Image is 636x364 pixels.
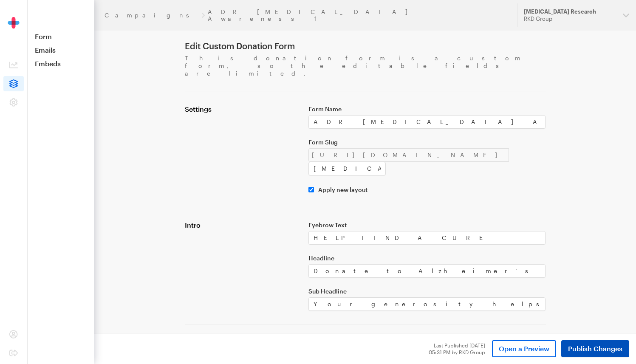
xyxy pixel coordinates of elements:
[308,288,546,295] label: Sub Headline
[524,8,616,15] div: [MEDICAL_DATA] Research
[27,59,94,68] a: Embeds
[308,222,546,229] label: Eyebrow Text
[308,148,509,162] div: [URL][DOMAIN_NAME]
[308,106,546,113] label: Form Name
[314,186,367,193] label: Apply new layout
[27,46,94,54] a: Emails
[492,340,556,357] a: Open a Preview
[208,8,507,22] a: ADR [MEDICAL_DATA] Awareness 1
[568,344,622,354] span: Publish Changes
[308,139,546,146] label: Form Slug
[308,255,546,262] label: Headline
[105,12,198,19] a: Campaigns
[185,221,298,229] h4: Intro
[185,54,546,77] p: This donation form is a custom form, so the editable fields are limited.
[499,344,549,354] span: Open a Preview
[429,342,485,356] div: Last Published [DATE] 05:31 PM by RKD Group
[561,340,629,357] button: Publish Changes
[185,41,546,51] h1: Edit Custom Donation Form
[185,105,298,113] h4: Settings
[517,3,636,27] button: [MEDICAL_DATA] Research RKD Group
[27,32,94,41] a: Form
[524,15,616,23] div: RKD Group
